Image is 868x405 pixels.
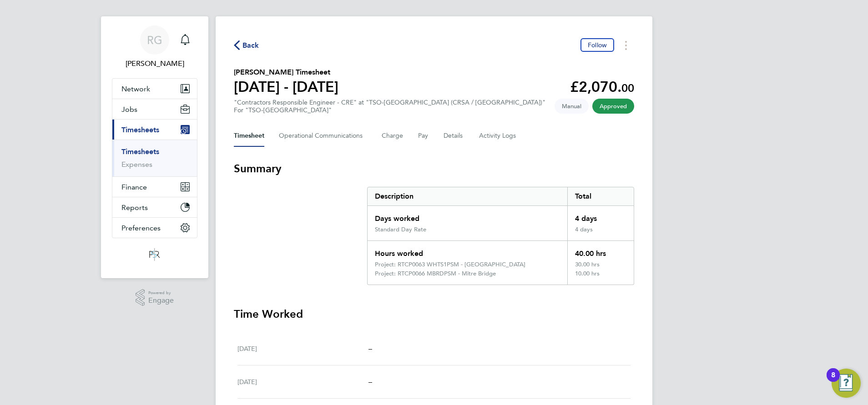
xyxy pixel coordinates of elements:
div: Total [567,187,634,205]
h3: Summary [234,161,634,176]
div: Hours worked [368,241,567,261]
span: Finance [121,183,147,191]
a: Timesheets [121,147,159,156]
button: Jobs [112,99,197,119]
button: Finance [112,177,197,197]
div: For "TSO-[GEOGRAPHIC_DATA]" [234,106,545,114]
h2: [PERSON_NAME] Timesheet [234,67,338,78]
button: Reports [112,197,197,217]
div: 4 days [567,226,634,240]
span: Powered by [148,289,174,297]
a: Powered byEngage [136,289,174,306]
div: [DATE] [237,343,368,354]
button: Network [112,79,197,99]
div: 30.00 hrs [567,261,634,270]
div: "Contractors Responsible Engineer - CRE" at "TSO-[GEOGRAPHIC_DATA] (CRSA / [GEOGRAPHIC_DATA])" [234,99,545,114]
div: 40.00 hrs [567,241,634,261]
button: Details [444,125,464,147]
app-decimal: £2,070. [570,78,634,95]
h1: [DATE] - [DATE] [234,78,338,96]
div: Standard Day Rate [375,226,426,233]
div: 4 days [567,206,634,226]
span: 00 [621,81,634,95]
button: Activity Logs [479,125,517,147]
button: Pay [418,125,429,147]
div: 10.00 hrs [567,270,634,285]
div: Description [368,187,567,205]
div: Project: RTCP0063 WHTS1PSM - [GEOGRAPHIC_DATA] [375,261,525,268]
button: Preferences [112,218,197,238]
span: Back [242,40,259,51]
span: Follow [588,41,607,49]
button: Open Resource Center, 8 new notifications [832,369,861,398]
span: This timesheet was manually created. [555,99,589,114]
span: – [368,377,372,386]
div: Timesheets [112,140,197,176]
span: – [368,344,372,353]
button: Charge [382,125,404,147]
span: Raluca Gavris [112,58,197,69]
button: Timesheet [234,125,264,147]
h3: Time Worked [234,307,634,321]
a: Expenses [121,160,152,169]
button: Back [234,40,259,51]
span: Network [121,85,150,93]
button: Timesheets [112,120,197,140]
button: Follow [580,38,614,52]
div: Days worked [368,206,567,226]
span: RG [147,34,162,46]
button: Timesheets Menu [618,38,634,52]
div: [DATE] [237,376,368,387]
img: psrsolutions-logo-retina.png [146,247,163,262]
button: Operational Communications [279,125,367,147]
div: 8 [831,375,835,387]
div: Project: RTCP0066 MBRDPSM - Mitre Bridge [375,270,496,277]
span: Timesheets [121,125,159,134]
span: Engage [148,297,174,305]
a: RG[PERSON_NAME] [112,25,197,69]
a: Go to home page [112,247,197,262]
div: Summary [367,187,634,285]
span: Jobs [121,105,137,114]
nav: Main navigation [101,16,208,278]
span: This timesheet has been approved. [592,99,634,114]
span: Reports [121,203,148,212]
span: Preferences [121,224,161,232]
